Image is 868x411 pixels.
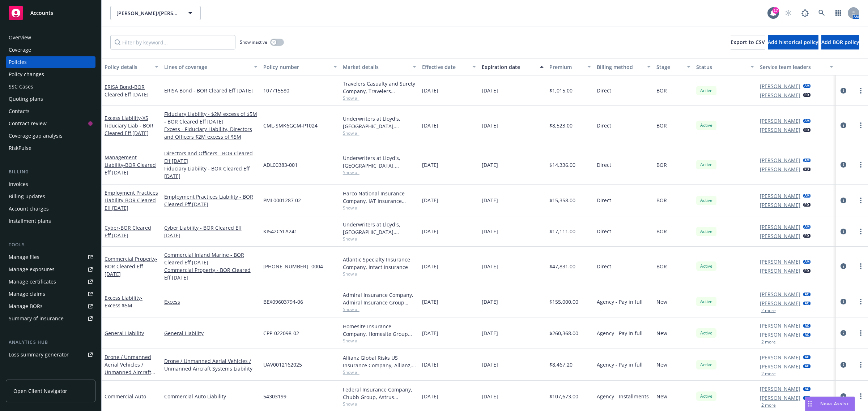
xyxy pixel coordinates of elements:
[654,58,693,75] button: Stage
[768,35,818,49] button: Add historical policy
[6,300,95,312] a: Manage BORs
[263,196,301,204] span: PML0001287 02
[768,39,818,46] span: Add historical policy
[760,322,800,329] a: [PERSON_NAME]
[105,83,149,98] a: ERISA Bond
[110,6,201,20] button: [PERSON_NAME]/[PERSON_NAME] Construction, Inc.
[9,251,39,263] div: Manage files
[105,224,151,239] span: - BOR Cleared Eff [DATE]
[821,39,859,46] span: Add BOR policy
[6,105,95,117] a: Contacts
[343,256,417,271] div: Atlantic Specialty Insurance Company, Intact Insurance
[839,297,848,306] a: circleInformation
[693,58,757,75] button: Status
[839,329,848,337] a: circleInformation
[839,227,848,236] a: circleInformation
[343,306,417,312] span: Show all
[482,87,498,94] span: [DATE]
[699,122,714,129] span: Active
[482,228,498,235] span: [DATE]
[597,161,611,169] span: Direct
[656,393,667,400] span: New
[760,394,800,402] a: [PERSON_NAME]
[482,298,498,306] span: [DATE]
[731,39,765,46] span: Export to CSV
[773,7,779,14] div: 17
[761,403,776,407] button: 2 more
[760,126,800,134] a: [PERSON_NAME]
[105,224,151,239] a: Cyber
[263,361,302,368] span: UAV0012162025
[656,298,667,306] span: New
[263,329,299,337] span: CPP-022098-02
[482,393,498,400] span: [DATE]
[597,298,643,306] span: Agency - Pay in full
[164,125,258,140] a: Excess - Fiduciary Liability, Directors and Officers $2M excess of $5M
[343,401,417,407] span: Show all
[482,196,498,204] span: [DATE]
[597,87,611,94] span: Direct
[9,105,30,117] div: Contacts
[482,329,498,337] span: [DATE]
[839,121,848,130] a: circleInformation
[760,385,800,393] a: [PERSON_NAME]
[422,263,438,270] span: [DATE]
[9,215,51,227] div: Installment plans
[343,169,417,176] span: Show all
[6,251,95,263] a: Manage files
[6,288,95,300] a: Manage claims
[105,255,157,277] span: - BOR Cleared Eff [DATE]
[9,93,43,105] div: Quoting plans
[9,288,45,300] div: Manage claims
[9,44,31,56] div: Coverage
[699,298,714,305] span: Active
[105,354,151,383] a: Drone / Unmanned Aerial Vehicles / Unmanned Aircraft Systems Liability
[164,193,258,208] a: Employment Practices Liability - BOR Cleared Eff [DATE]
[9,130,63,142] div: Coverage gap analysis
[6,32,95,43] a: Overview
[656,63,682,71] div: Stage
[9,81,33,92] div: SSC Cases
[6,69,95,80] a: Policy changes
[814,6,829,20] a: Search
[419,58,479,75] button: Effective date
[343,236,417,242] span: Show all
[482,263,498,270] span: [DATE]
[482,63,536,71] div: Expiration date
[699,87,714,94] span: Active
[9,191,45,202] div: Billing updates
[422,393,438,400] span: [DATE]
[343,190,417,205] div: Harco National Insurance Company, IAT Insurance Group, Brown & Riding Insurance Services, Inc.
[105,63,150,71] div: Policy details
[6,81,95,92] a: SSC Cases
[856,86,865,95] a: more
[343,338,417,344] span: Show all
[549,298,578,306] span: $155,000.00
[856,360,865,369] a: more
[263,87,289,94] span: 107715580
[757,58,837,75] button: Service team leaders
[856,329,865,337] a: more
[164,150,258,165] a: Directors and Officers - BOR Cleared Eff [DATE]
[805,397,814,411] div: Drag to move
[9,69,44,80] div: Policy changes
[343,154,417,169] div: Underwriters at Lloyd's, [GEOGRAPHIC_DATA], [PERSON_NAME] of [GEOGRAPHIC_DATA]
[549,393,578,400] span: $107,673.00
[105,161,156,176] span: - BOR Cleared Eff [DATE]
[105,114,153,137] span: - XS Fiduciary Liab - BOR Cleared Eff [DATE]
[422,196,438,204] span: [DATE]
[6,264,95,275] a: Manage exposures
[343,369,417,375] span: Show all
[549,161,575,169] span: $14,336.00
[9,142,31,154] div: RiskPulse
[856,262,865,271] a: more
[9,300,43,312] div: Manage BORs
[9,178,28,190] div: Invoices
[549,228,575,235] span: $17,111.00
[699,362,714,368] span: Active
[110,35,235,49] input: Filter by keyword...
[105,154,156,176] a: Management Liability
[839,86,848,95] a: circleInformation
[760,290,800,298] a: [PERSON_NAME]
